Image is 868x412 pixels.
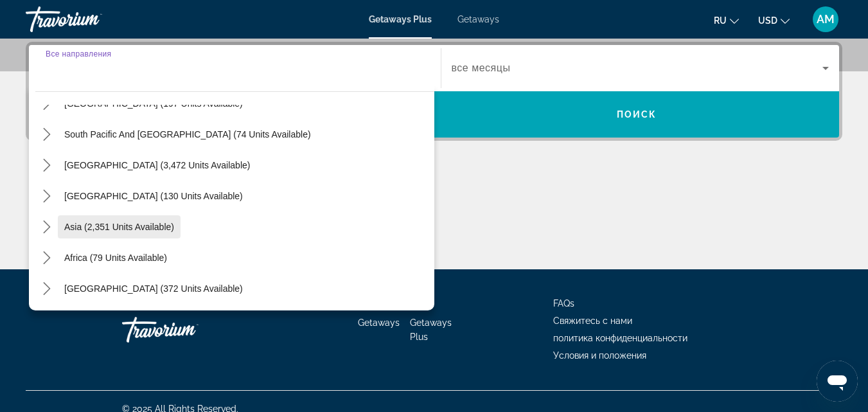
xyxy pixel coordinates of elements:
[58,215,181,238] button: Select destination: Asia (2,351 units available)
[46,61,424,76] input: Select destination
[64,191,243,201] span: [GEOGRAPHIC_DATA] (130 units available)
[26,3,154,36] a: Travorium
[358,318,400,328] a: Getaways
[553,298,574,309] a: FAQs
[617,109,657,120] span: Поиск
[58,246,173,269] button: Select destination: Africa (79 units available)
[35,93,58,115] button: Toggle Australia (197 units available) submenu
[758,15,777,26] span: USD
[817,13,835,26] span: AM
[58,123,317,146] button: Select destination: South Pacific and Oceania (74 units available)
[452,62,511,73] span: все месяцы
[457,14,499,24] a: Getaways
[58,184,249,208] button: Select destination: Central America (130 units available)
[64,160,250,170] span: [GEOGRAPHIC_DATA] (3,472 units available)
[817,361,858,402] iframe: Кнопка запуска окна обмена сообщениями
[58,277,249,300] button: Select destination: Middle East (372 units available)
[553,350,646,361] a: Условия и положения
[29,45,839,138] div: Search widget
[35,278,58,300] button: Toggle Middle East (372 units available) submenu
[29,85,434,310] div: Destination options
[64,253,167,263] span: Africa (79 units available)
[35,154,58,177] button: Toggle South America (3,472 units available) submenu
[714,11,739,30] button: Change language
[58,92,249,115] button: Select destination: Australia (197 units available)
[64,283,243,294] span: [GEOGRAPHIC_DATA] (372 units available)
[434,91,840,138] button: Search
[809,6,842,33] button: User Menu
[122,310,251,349] a: Go Home
[64,222,174,232] span: Asia (2,351 units available)
[369,14,432,24] a: Getaways Plus
[64,129,311,139] span: South Pacific and [GEOGRAPHIC_DATA] (74 units available)
[35,123,58,146] button: Toggle South Pacific and Oceania (74 units available) submenu
[410,318,452,342] a: Getaways Plus
[553,316,632,326] a: Свяжитесь с нами
[35,247,58,269] button: Toggle Africa (79 units available) submenu
[553,333,687,343] a: политика конфиденциальности
[35,185,58,208] button: Toggle Central America (130 units available) submenu
[46,49,111,58] span: Все направления
[758,11,790,30] button: Change currency
[58,154,256,177] button: Select destination: South America (3,472 units available)
[35,216,58,238] button: Toggle Asia (2,351 units available) submenu
[714,15,727,26] span: ru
